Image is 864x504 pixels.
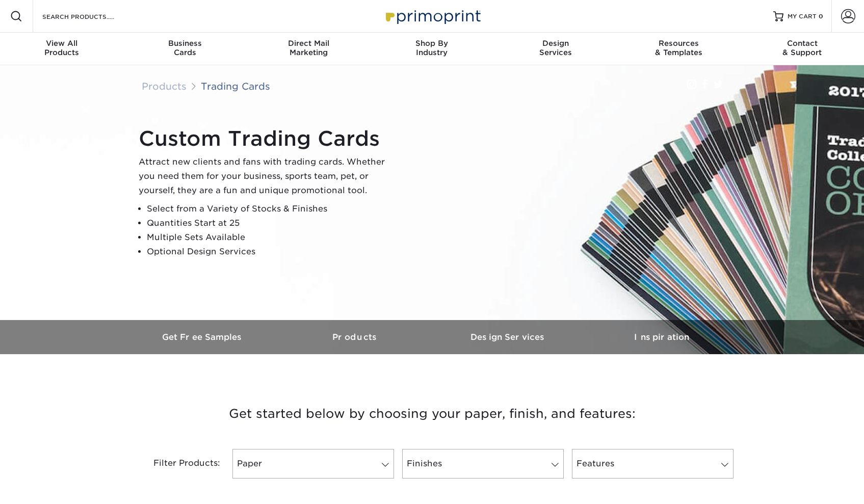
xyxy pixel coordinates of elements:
div: & Support [741,39,864,57]
span: Design [494,39,617,48]
span: Direct Mail [247,39,370,48]
a: Products [142,81,187,92]
h3: Design Services [432,332,585,342]
h3: Inspiration [585,332,738,342]
a: Paper [232,449,394,479]
li: Quantities Start at 25 [147,216,394,230]
span: 0 [819,13,823,20]
a: BusinessCards [123,33,247,65]
a: Design Services [432,320,585,354]
a: DesignServices [494,33,617,65]
a: Contact& Support [741,33,864,65]
span: Shop By [370,39,493,48]
div: Filter Products: [126,449,228,479]
span: Resources [617,39,741,48]
a: Trading Cards [201,81,270,92]
span: MY CART [788,12,817,21]
div: Marketing [247,39,370,57]
span: Contact [741,39,864,48]
div: Services [494,39,617,57]
h3: Products [279,332,432,342]
a: Direct MailMarketing [247,33,370,65]
div: Cards [123,39,247,57]
a: Finishes [402,449,564,479]
a: Get Free Samples [126,320,279,354]
h3: Get Free Samples [126,332,279,342]
h1: Custom Trading Cards [139,126,394,151]
a: Features [572,449,734,479]
li: Optional Design Services [147,245,394,259]
a: Shop ByIndustry [370,33,493,65]
a: Products [279,320,432,354]
li: Select from a Variety of Stocks & Finishes [147,202,394,216]
span: Business [123,39,247,48]
a: Resources& Templates [617,33,741,65]
a: Inspiration [585,320,738,354]
img: Primoprint [381,5,483,27]
h3: Get started below by choosing your paper, finish, and features: [134,391,730,437]
p: Attract new clients and fans with trading cards. Whether you need them for your business, sports ... [139,155,394,198]
div: Industry [370,39,493,57]
li: Multiple Sets Available [147,230,394,245]
div: & Templates [617,39,741,57]
input: SEARCH PRODUCTS..... [41,10,141,22]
